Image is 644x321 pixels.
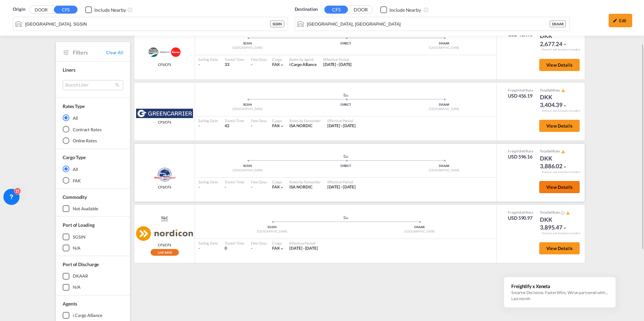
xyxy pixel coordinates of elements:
div: SGSIN [198,225,346,229]
md-icon: assets/icons/custom/ship-fill.svg [342,154,350,158]
div: [GEOGRAPHIC_DATA] [198,229,346,234]
div: Remark and Inclusion included [537,170,585,174]
span: Sell [548,210,553,214]
div: i Cargo Alliance [289,62,316,68]
button: View Details [539,120,580,132]
span: FAK [272,62,280,67]
md-icon: icon-chevron-down [280,185,284,190]
md-checkbox: DKAAR [63,273,123,279]
div: Transit Time [225,179,244,184]
img: TEAM FREIGHT [146,44,183,61]
div: [GEOGRAPHIC_DATA] [395,107,493,111]
md-radio-button: Online Rates [63,137,123,144]
div: Cargo [272,241,285,246]
md-icon: assets/icons/custom/ship-fill.svg [342,93,350,97]
div: Sailing Date [198,57,218,62]
span: FAK [272,123,280,128]
span: Sell [548,149,553,153]
span: CFS/CFS [158,120,171,124]
div: DKAAR [550,21,566,27]
span: Filters [73,48,106,56]
div: Freight Rate [508,149,533,153]
div: Rates by Forwarder [289,179,320,184]
div: 15 Aug 2025 - 31 Aug 2025 [327,123,356,129]
md-radio-button: All [63,114,123,121]
div: Cargo [272,118,285,123]
div: - [198,246,218,251]
div: SGSIN [198,164,297,168]
div: Cargo Type [63,154,86,160]
button: DOOR [29,6,53,14]
div: Cargo [272,179,285,184]
md-icon: icon-chevron-down [280,246,284,251]
div: DKK 3,895.47 [540,216,574,232]
div: Freight Rate [508,88,533,93]
img: Nordicon [136,226,193,241]
div: SGSIN [73,234,86,240]
md-checkbox: Checkbox No Ink [85,6,126,13]
md-icon: icon-alert [561,88,565,93]
div: Rollable available [151,249,179,256]
div: Sailing Date [198,179,218,184]
md-icon: assets/icons/custom/ship-fill.svg [342,216,350,219]
div: 08 Aug 2025 - 31 Aug 2025 [327,184,356,190]
div: Transit Time [225,57,244,62]
div: Include Nearby [389,7,421,13]
div: - [198,62,218,68]
div: 0 [225,246,244,251]
div: Free Days [251,179,267,184]
button: icon-alert [560,149,565,154]
button: View Details [539,181,580,193]
span: i Cargo Alliance [289,62,316,67]
md-checkbox: SGSIN [63,234,123,240]
button: Spot Rates are dynamic & can fluctuate with time [560,210,565,215]
div: - [198,123,218,129]
span: CFS/CFS [158,185,171,189]
div: Transit Time [225,118,244,123]
md-checkbox: i Cargo Alliance [63,312,123,319]
md-checkbox: Checkbox No Ink [380,6,421,13]
md-icon: icon-chevron-down [280,124,284,129]
div: Rates by Agent [289,57,316,62]
span: ISA NORDIC [289,123,312,128]
div: - [198,184,218,190]
div: DKAAR [346,225,493,229]
span: [DATE] - [DATE] [327,184,356,189]
div: SGSIN [270,21,284,27]
span: CFS/CFS [158,62,171,67]
md-icon: icon-pencil [613,18,617,23]
input: Search by Port [25,19,270,29]
div: Free Days [251,57,267,62]
div: USD 590.97 [508,215,533,221]
span: Sell [520,149,525,153]
md-checkbox: N/A [63,245,123,251]
md-icon: icon-chevron-down [562,42,567,47]
div: [GEOGRAPHIC_DATA] [198,46,297,50]
span: Origin [13,6,25,13]
div: DKAAR [395,41,493,46]
span: Clear All [106,49,123,55]
button: DOOR [349,6,373,14]
div: SGSIN [198,103,297,107]
div: Remark and Inclusion included [537,109,585,113]
md-icon: icon-chevron-down [280,63,284,67]
div: Cargo [272,57,285,62]
div: USD 456.19 [508,93,533,99]
div: ISA NORDIC [289,123,320,129]
span: Destination [295,6,318,13]
div: - [251,246,252,251]
div: DKAAR [395,164,493,168]
div: - [251,184,252,190]
div: - [251,123,252,129]
div: Include Nearby [94,7,126,13]
button: icon-alert [565,210,570,215]
div: Effective Period [323,57,352,62]
div: DIRECT [297,103,395,107]
span: View Details [546,246,573,251]
span: [DATE] - [DATE] [323,62,352,67]
img: Shipco Transport [153,166,176,183]
div: DIRECT [297,164,395,168]
span: ISA NORDIC [289,184,312,189]
img: Greencarrier [136,109,193,118]
div: DKAAR [395,103,493,107]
